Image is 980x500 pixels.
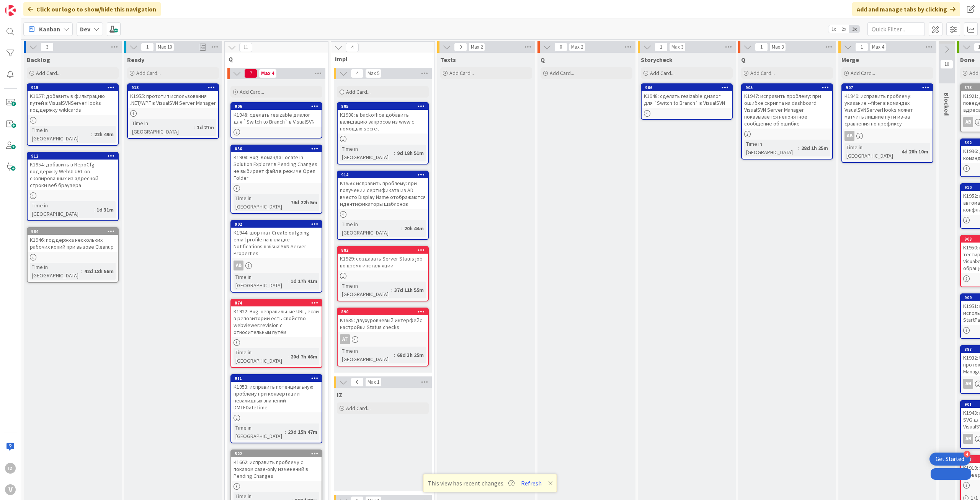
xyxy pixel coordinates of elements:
[338,247,428,254] div: 882
[842,84,933,91] div: 907
[235,104,322,109] div: 906
[402,224,426,233] div: 20h 44m
[341,248,428,253] div: 882
[936,455,964,463] div: Get Started
[554,42,567,52] span: 0
[230,145,322,214] a: 856K1908: Bug: Команда Locate in Solution Explorer в Pending Changes не выбирает файл в режиме Op...
[367,72,379,75] div: Max 5
[337,102,429,164] a: 895K1938: в backoffice добавить валидацию запросов из www с помощью secretTime in [GEOGRAPHIC_DAT...
[141,42,154,52] span: 1
[231,145,322,152] div: 856
[964,451,970,458] div: 4
[338,171,428,209] div: 914K1956: исправить проблему: при получении сертификата из AD вместо Display Name отображаются ид...
[550,70,574,77] span: Add Card...
[745,85,832,90] div: 905
[239,43,252,52] span: 11
[338,103,428,134] div: 895K1938: в backoffice добавить валидацию запросов из www с помощью secret
[230,220,322,293] a: 902K1944: шорткат Create outgoing email profile на вкладке Notifications в VisualSVN Server Prope...
[30,263,81,280] div: Time in [GEOGRAPHIC_DATA]
[261,72,274,75] div: Max 4
[828,25,839,33] span: 1x
[963,379,973,389] div: AB
[940,60,953,69] span: 10
[128,91,218,108] div: K1955: прототип использования .NET/WPF в VisualSVN Server Manager
[642,91,732,108] div: K1948: сделать resizable диалог для `Switch to Branch` в VisualSVN
[346,43,359,52] span: 4
[231,382,322,412] div: K1953: исправить потенциальную проблему при конвертации невалидных значений DMTFDateTime
[231,221,322,228] div: 902
[28,160,118,190] div: K1954: добавить в RepoCfg поддержку WebUI URL-ов скопированных из адресной строки веб браузера
[289,277,319,285] div: 1d 17h 41m
[645,85,732,90] div: 906
[231,103,322,110] div: 906
[841,83,933,163] a: 907K1949: исправить проблему: указание --filter в командах VisualSVNServerHooks может матчить лиш...
[23,2,161,16] div: Click our logo to show/hide this navigation
[31,153,118,159] div: 912
[235,451,322,456] div: 522
[943,93,951,116] span: Blocked
[231,300,322,306] div: 874
[128,84,218,108] div: 913K1955: прототип использования .NET/WPF в VisualSVN Server Manager
[27,56,50,64] span: Backlog
[338,334,428,344] div: AT
[195,123,216,132] div: 1d 27m
[127,83,219,139] a: 913K1955: прототип использования .NET/WPF в VisualSVN Server ManagerTime in [GEOGRAPHIC_DATA]:1d 27m
[130,119,194,136] div: Time in [GEOGRAPHIC_DATA]
[95,205,116,214] div: 1d 31m
[335,55,425,63] span: Impl
[338,254,428,270] div: K1929: создавать Server Status job во время инсталляции
[742,84,832,129] div: 905K1947: исправить проблему: при ошибке скрипта на dashboard VisualSVN Server Manager показывает...
[471,45,483,49] div: Max 2
[231,375,322,412] div: 911K1953: исправить потенциальную проблему при конвертации невалидных значений DMTFDateTime
[960,56,975,64] span: Done
[440,56,456,64] span: Texts
[395,149,426,157] div: 9d 18h 51m
[367,380,379,384] div: Max 1
[650,70,675,77] span: Add Card...
[872,45,884,49] div: Max 4
[744,140,798,156] div: Time in [GEOGRAPHIC_DATA]
[28,228,118,252] div: 904K1946: поддержка нескольких рабочих копий при вызове Cleanup
[128,84,218,91] div: 913
[839,25,849,33] span: 2x
[231,221,322,258] div: 902K1944: шорткат Create outgoing email profile на вкладке Notifications в VisualSVN Server Prope...
[231,261,322,270] div: AB
[235,300,322,306] div: 874
[27,227,119,283] a: 904K1946: поддержка нескольких рабочих копий при вызове CleanupTime in [GEOGRAPHIC_DATA]:42d 18h 56m
[31,229,118,234] div: 904
[41,42,54,52] span: 3
[28,153,118,160] div: 912
[230,374,322,443] a: 911K1953: исправить потенциальную проблему при конвертации невалидных значений DMTFDateTimeTime i...
[337,246,429,301] a: 882K1929: создавать Server Status job во время инсталляцииTime in [GEOGRAPHIC_DATA]:37d 11h 55m
[28,235,118,252] div: K1946: поддержка нескольких рабочих копий при вызове Cleanup
[340,145,394,161] div: Time in [GEOGRAPHIC_DATA]
[289,352,319,361] div: 20d 7h 46m
[742,84,832,91] div: 905
[338,308,428,332] div: 890K1935: двухуровневый интерфейс настройки Status checks
[338,103,428,110] div: 895
[231,152,322,183] div: K1908: Bug: Команда Locate in Solution Explorer в Pending Changes не выбирает файл в режиме Open ...
[80,25,90,33] b: Dev
[842,91,933,129] div: K1949: исправить проблему: указание --filter в командах VisualSVNServerHooks может матчить лишние...
[28,91,118,115] div: K1957: добавить в фильтрацию путей в VisualSVNServerHooks поддержку wildcards
[963,434,973,444] div: AB
[337,391,342,399] span: IZ
[92,130,116,138] div: 22h 49m
[641,56,673,64] span: Storycheck
[30,201,93,218] div: Time in [GEOGRAPHIC_DATA]
[338,178,428,209] div: K1956: исправить проблему: при получении сертификата из AD вместо Display Name отображаются идент...
[231,450,322,481] div: 522K1662: исправить проблему с показом case-only изменений в Pending Changes
[655,42,668,52] span: 1
[351,69,364,78] span: 4
[337,308,429,366] a: 890K1935: двухуровневый интерфейс настройки Status checksATTime in [GEOGRAPHIC_DATA]:68d 3h 25m
[287,277,289,285] span: :
[741,83,833,160] a: 905K1947: исправить проблему: при ошибке скрипта на dashboard VisualSVN Server Manager показывает...
[231,457,322,481] div: K1662: исправить проблему с показом case-only изменений в Pending Changes
[287,352,289,361] span: :
[234,273,287,290] div: Time in [GEOGRAPHIC_DATA]
[158,45,172,49] div: Max 10
[341,104,428,109] div: 895
[39,24,60,34] span: Kanban
[346,88,371,95] span: Add Card...
[454,42,467,52] span: 0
